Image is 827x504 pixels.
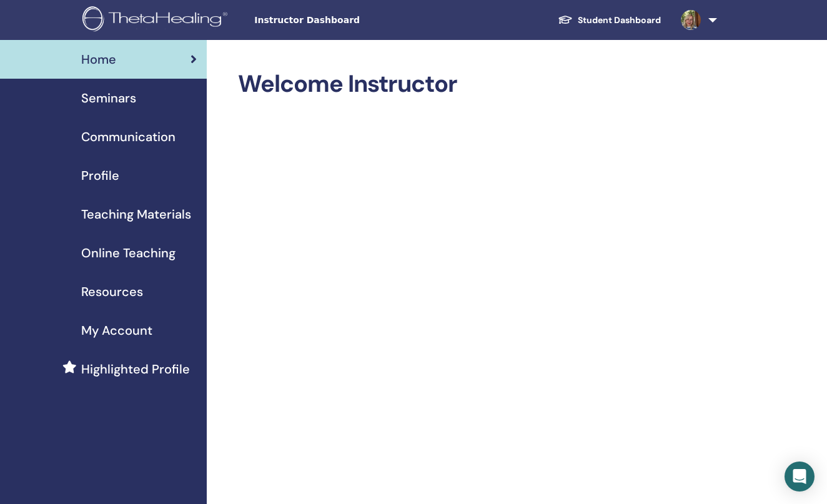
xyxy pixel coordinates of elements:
img: default.jpg [681,10,701,30]
span: Highlighted Profile [81,360,190,378]
span: My Account [81,321,152,340]
a: Student Dashboard [548,9,671,32]
span: Home [81,50,116,69]
span: Online Teaching [81,244,176,262]
span: Teaching Materials [81,205,191,224]
span: Resources [81,282,143,301]
div: Open Intercom Messenger [785,462,815,492]
img: logo.png [82,6,232,34]
span: Communication [81,127,176,146]
span: Seminars [81,89,136,107]
h2: Welcome Instructor [238,70,715,99]
img: graduation-cap-white.svg [558,14,573,25]
span: Profile [81,166,119,185]
span: Instructor Dashboard [254,14,442,27]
